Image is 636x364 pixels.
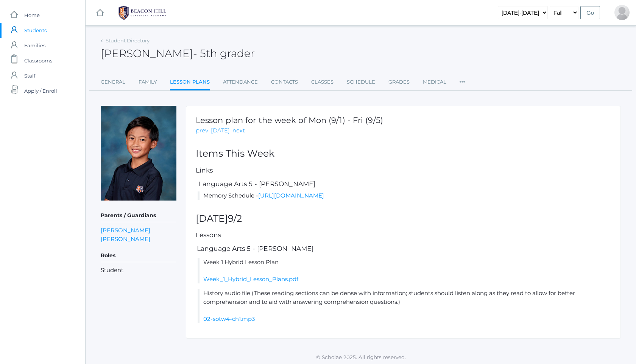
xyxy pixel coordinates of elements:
a: [URL][DOMAIN_NAME] [258,192,324,199]
a: Student Directory [106,37,150,44]
a: Medical [423,75,446,90]
a: General [101,75,125,90]
h1: Lesson plan for the week of Mon (9/1) - Fri (9/5) [196,116,383,124]
span: Staff [24,68,35,83]
h5: Links [196,167,611,174]
span: Families [24,38,45,53]
a: Family [139,75,157,90]
a: Attendance [223,75,258,90]
span: Apply / Enroll [24,83,57,98]
span: Home [24,8,40,23]
img: BHCALogos-05-308ed15e86a5a0abce9b8dd61676a3503ac9727e845dece92d48e8588c001991.png [114,3,171,22]
span: Students [24,23,47,38]
h5: Roles [101,249,176,262]
a: Schedule [347,75,375,90]
span: Classrooms [24,53,52,68]
h2: [DATE] [196,213,611,224]
h5: Language Arts 5 - [PERSON_NAME] [198,180,611,188]
img: Matteo Soratorio [101,106,176,201]
li: History audio file (These reading sections can be dense with information; students should listen ... [198,289,611,323]
li: Memory Schedule - [198,191,611,200]
a: prev [196,126,208,135]
a: 02-sotw4-ch1.mp3 [203,315,255,322]
a: Contacts [271,75,298,90]
a: Lesson Plans [170,75,210,91]
h2: [PERSON_NAME] [101,48,255,59]
li: Student [101,266,176,275]
a: Grades [388,75,410,90]
a: [DATE] [211,126,230,135]
span: 9/2 [228,213,242,224]
input: Go [580,6,600,19]
a: [PERSON_NAME] [101,226,150,235]
h5: Language Arts 5 - [PERSON_NAME] [196,245,611,252]
span: - 5th grader [193,47,255,60]
a: Classes [311,75,334,90]
h5: Parents / Guardians [101,209,176,222]
a: Week_1_Hybrid_Lesson_Plans.pdf [203,275,298,283]
li: Week 1 Hybrid Lesson Plan [198,258,611,284]
a: [PERSON_NAME] [101,235,150,243]
div: Lew Soratorio [614,5,630,20]
a: next [232,126,245,135]
h2: Items This Week [196,148,611,159]
p: © Scholae 2025. All rights reserved. [86,353,636,361]
h5: Lessons [196,232,611,239]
